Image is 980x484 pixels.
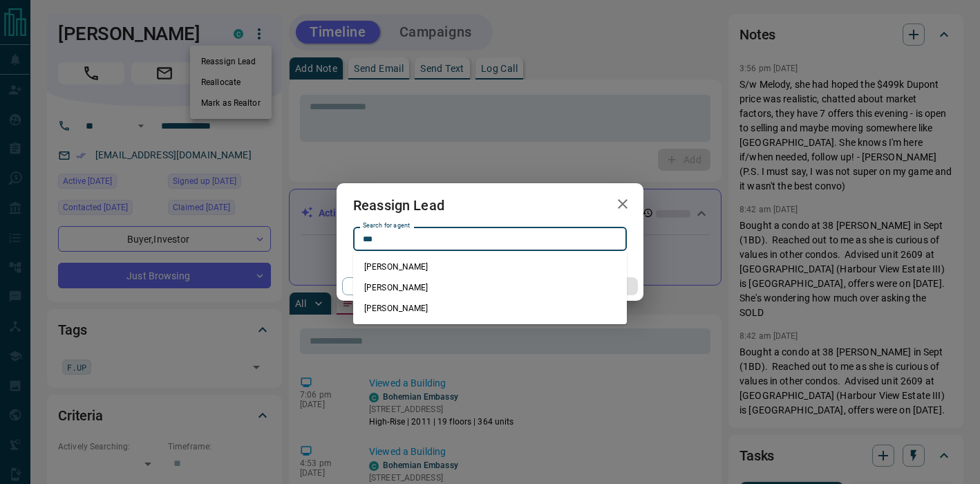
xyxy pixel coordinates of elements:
li: [PERSON_NAME] [353,257,627,277]
h2: Reassign Lead [337,183,461,227]
label: Search for agent [363,221,410,230]
li: [PERSON_NAME] [353,298,627,319]
button: Cancel [342,277,460,295]
li: [PERSON_NAME] [353,277,627,298]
